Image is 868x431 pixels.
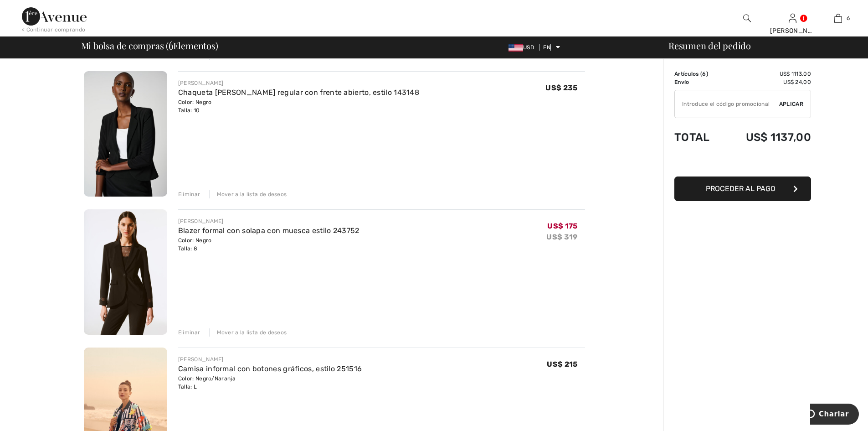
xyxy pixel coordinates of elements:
img: Mi información [789,13,796,24]
font: USD [523,44,534,51]
font: Color: Negro [178,99,212,105]
font: 6 [169,36,173,52]
font: Total [674,131,710,144]
a: Iniciar sesión [789,14,796,22]
font: US$ 235 [545,83,577,92]
img: Blazer formal con solapa con muesca estilo 243752 [84,209,167,335]
font: EN [543,44,550,51]
font: Eliminar [178,191,200,197]
font: Aplicar [779,101,803,107]
font: < Continuar comprando [22,26,85,33]
font: 6 [847,15,850,21]
font: Mover a la lista de deseos [217,191,287,197]
font: Mi bolsa de compras ( [81,39,169,52]
font: US$ 1137,00 [746,131,811,144]
font: Talla: L [178,384,197,390]
font: Eliminar [178,53,200,59]
font: Mover a la lista de deseos [217,329,287,336]
a: Blazer formal con solapa con muesca estilo 243752 [178,226,360,235]
img: buscar en el sitio web [743,13,751,24]
font: [PERSON_NAME] [178,356,224,363]
font: Talla: 10 [178,107,200,114]
img: Chaqueta de corte regular con frente abierto, estilo 143148 [84,71,167,197]
font: ) [706,71,708,77]
font: Color: Negro/Naranja [178,375,236,382]
img: dólar estadounidense [508,44,523,52]
font: 6 [702,71,706,77]
iframe: Abre un widget donde puedes chatear con uno de nuestros agentes. [810,404,859,426]
font: Elementos) [173,39,218,52]
font: Envío [674,79,689,85]
input: Código promocional [675,90,779,118]
a: Chaqueta [PERSON_NAME] regular con frente abierto, estilo 143148 [178,88,419,97]
font: US$ 319 [546,233,577,241]
font: Color: Negro [178,237,212,244]
font: [PERSON_NAME] [770,27,823,35]
font: [PERSON_NAME] [178,218,224,224]
font: Artículos ( [674,71,702,77]
font: US$ 215 [547,360,577,369]
img: Avenida 1ère [22,7,87,26]
font: Proceder al pago [706,184,776,193]
font: Resumen del pedido [668,39,751,52]
a: Camisa informal con botones gráficos, estilo 251516 [178,364,362,373]
font: Eliminar [178,329,200,336]
font: US$ 1113,00 [780,71,811,77]
a: 6 [816,13,860,24]
img: Mi bolso [834,13,842,24]
button: Proceder al pago [674,177,811,201]
font: Talla: 8 [178,245,197,252]
font: Mover a la lista de deseos [217,53,287,59]
font: [PERSON_NAME] [178,80,224,86]
font: US$ 175 [547,222,577,230]
iframe: PayPal [674,153,811,173]
font: US$ 24,00 [783,79,811,85]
